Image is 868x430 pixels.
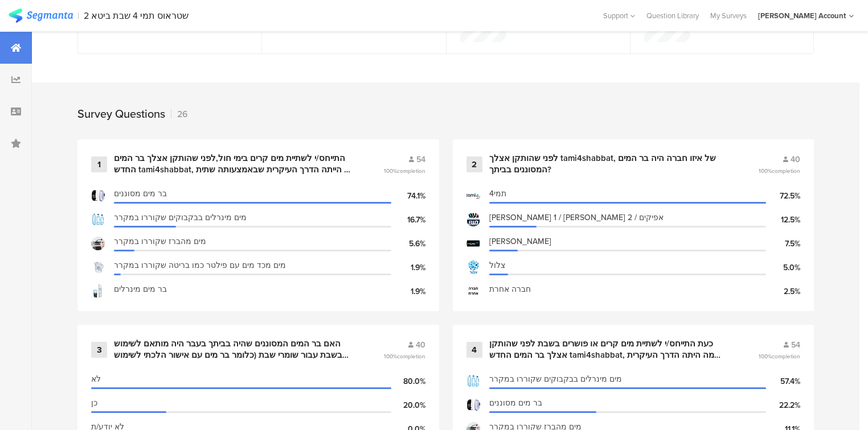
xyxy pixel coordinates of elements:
[766,214,800,226] div: 12.5%
[772,352,800,361] span: completion
[705,10,752,21] a: My Surveys
[397,352,425,361] span: completion
[489,259,505,271] span: צלול
[84,10,189,21] div: 2 שטראוס תמי 4 שבת ביטא
[91,261,105,274] img: d3718dnoaommpf.cloudfront.net%2Fitem%2F9f3473069f6ad689edca.jpg
[466,156,482,172] div: 2
[603,7,635,24] div: Support
[91,373,101,385] span: לא
[114,338,356,361] div: האם בר המים המסוננים שהיה בביתך בעבר היה מותאם לשימוש בשבת עבור שומרי שבת (כלומר בר מים עם אישור ...
[466,189,480,202] img: d3718dnoaommpf.cloudfront.net%2Fitem%2F4e9609450c33a237c938.jpg
[466,342,482,358] div: 4
[114,212,247,224] span: מים מינרלים בבקבוקים שקוררו במקרר
[466,374,480,388] img: d3718dnoaommpf.cloudfront.net%2Fitem%2F829faef35180f548d48a.jpg
[91,156,107,172] div: 1
[791,339,800,351] span: 54
[391,262,425,274] div: 1.9%
[759,352,800,361] span: 100%
[766,238,800,250] div: 7.5%
[114,283,167,295] span: בר מים מינרלים
[77,105,165,122] div: Survey Questions
[489,188,506,200] span: תמי4
[391,399,425,411] div: 20.0%
[91,397,97,409] span: כן
[766,286,800,297] div: 2.5%
[114,259,286,271] span: מים מכד מים עם פילטר כמו בריטה שקוררו במקרר
[384,352,425,361] span: 100%
[489,373,622,385] span: מים מינרלים בבקבוקים שקוררו במקרר
[114,188,167,200] span: בר מים מסוננים
[489,153,731,175] div: לפני שהותקן אצלך tami4shabbat, של איזו חברה היה בר המים המסוננים בביתך?
[91,213,105,226] img: d3718dnoaommpf.cloudfront.net%2Fitem%2F829faef35180f548d48a.jpg
[466,237,480,250] img: d3718dnoaommpf.cloudfront.net%2Fitem%2Fed7d9ccf4699919d519e.png
[91,284,105,298] img: d3718dnoaommpf.cloudfront.net%2Fitem%2F306d134d83c0aa4d25ce.png
[91,237,105,250] img: d3718dnoaommpf.cloudfront.net%2Fitem%2Fb403c39939bb6d7bbe05.jpeg
[466,398,480,412] img: d3718dnoaommpf.cloudfront.net%2Fitem%2F000f983dcbd6cc38513e.png
[489,283,531,295] span: חברה אחרת
[397,167,425,175] span: completion
[416,154,425,166] span: 54
[391,375,425,387] div: 80.0%
[489,338,731,361] div: כעת התייחס/י לשתיית מים קרים או פושרים בשבת לפני שהותקן אצלך בר המים החדש tami4shabbat, מה היתה ה...
[391,214,425,226] div: 16.7%
[384,167,425,175] span: 100%
[91,342,107,358] div: 3
[641,10,705,21] a: Question Library
[489,397,542,409] span: בר מים מסוננים
[489,235,551,247] span: [PERSON_NAME]
[766,399,800,411] div: 22.2%
[791,154,800,166] span: 40
[114,153,356,175] div: התייחס/י לשתיית מים קרים בימי חול,לפני שהותקן אצלך בר המים החדש tami4shabbat, מה הייתה הדרך העיקר...
[114,235,206,247] span: מים מהברז שקוררו במקרר
[466,261,480,274] img: d3718dnoaommpf.cloudfront.net%2Fitem%2Fdc1ac2ad3290135f3ba9.jpg
[759,167,800,175] span: 100%
[171,108,188,121] div: 26
[772,167,800,175] span: completion
[77,9,79,22] div: |
[766,190,800,202] div: 72.5%
[416,339,425,351] span: 40
[466,284,480,298] img: d3718dnoaommpf.cloudfront.net%2Fitem%2F3bbe0996385d8d7a5b65.jpg
[489,212,664,224] span: [PERSON_NAME] 1 / [PERSON_NAME] 2 / אפיקים
[391,238,425,250] div: 5.6%
[758,10,846,21] div: [PERSON_NAME] Account
[91,189,105,202] img: d3718dnoaommpf.cloudfront.net%2Fitem%2F000f983dcbd6cc38513e.png
[391,286,425,297] div: 1.9%
[466,213,480,226] img: d3718dnoaommpf.cloudfront.net%2Fitem%2F842cda6214706dc78cb8.jpg
[766,262,800,274] div: 5.0%
[391,190,425,202] div: 74.1%
[9,9,73,23] img: segmanta logo
[766,375,800,387] div: 57.4%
